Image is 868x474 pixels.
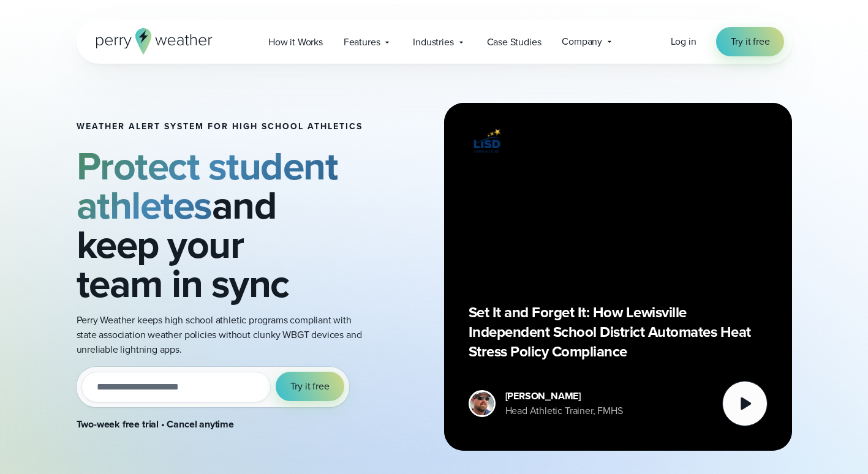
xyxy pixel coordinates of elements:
p: Set It and Forget It: How Lewisville Independent School District Automates Heat Stress Policy Com... [469,303,768,361]
span: Try it free [731,34,770,49]
span: Company [562,34,602,49]
div: Head Athletic Trainer, FMHS [505,404,623,418]
strong: Two-week free trial • Cancel anytime [77,417,234,431]
a: Try it free [716,27,785,56]
div: [PERSON_NAME] [505,389,623,404]
p: Perry Weather keeps high school athletic programs compliant with state association weather polici... [77,313,363,357]
span: How it Works [268,35,323,50]
span: Features [344,35,380,50]
span: Try it free [290,379,330,394]
a: Log in [671,34,696,49]
strong: Protect student athletes [77,137,338,234]
a: How it Works [258,29,333,55]
a: Case Studies [477,29,552,55]
h2: and keep your team in sync [77,146,363,303]
span: Log in [671,34,696,48]
span: Case Studies [487,35,542,50]
h1: Weather Alert System for High School Athletics [77,122,363,132]
span: Industries [413,35,453,50]
img: Lewisville ISD logo [469,127,505,155]
img: cody-henschke-headshot [470,392,494,415]
button: Try it free [276,372,344,401]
